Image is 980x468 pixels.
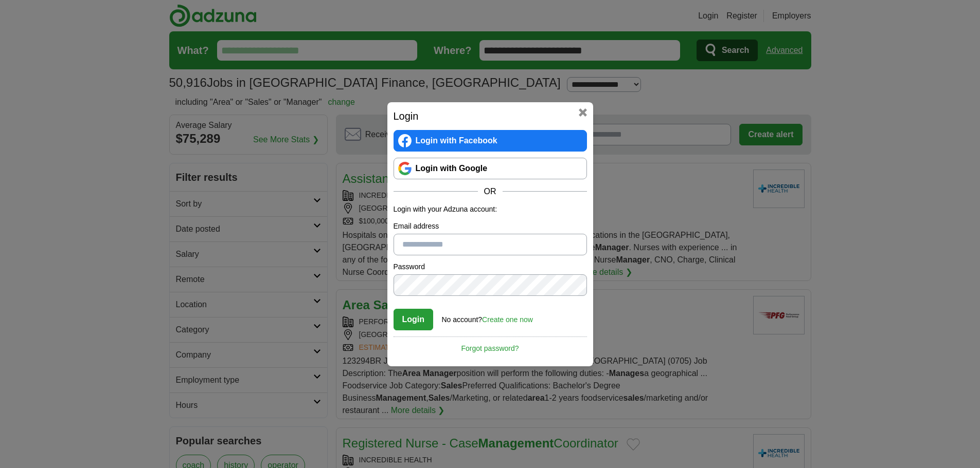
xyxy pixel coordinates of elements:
[394,204,587,215] p: Login with your Adzuna account:
[394,108,587,124] h2: Login
[394,221,587,232] label: Email address
[442,308,533,325] div: No account?
[394,336,587,354] a: Forgot password?
[394,309,434,330] button: Login
[482,315,533,324] a: Create one now
[478,185,503,198] span: OR
[394,130,587,152] a: Login with Facebook
[394,261,587,272] label: Password
[394,158,587,179] a: Login with Google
